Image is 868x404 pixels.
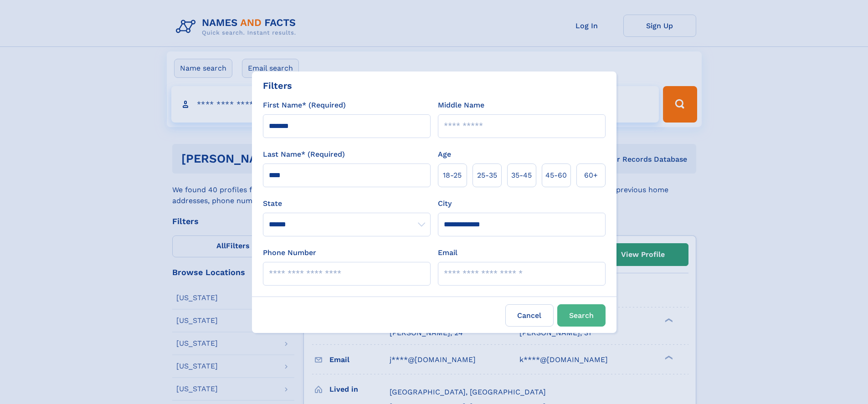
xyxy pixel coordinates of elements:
[438,149,451,160] label: Age
[263,149,345,160] label: Last Name* (Required)
[263,79,292,92] div: Filters
[477,170,497,181] span: 25‑35
[443,170,462,181] span: 18‑25
[438,198,452,209] label: City
[438,247,457,258] label: Email
[263,198,431,209] label: State
[438,100,484,111] label: Middle Name
[584,170,598,181] span: 60+
[263,100,346,111] label: First Name* (Required)
[263,247,316,258] label: Phone Number
[511,170,532,181] span: 35‑45
[545,170,567,181] span: 45‑60
[505,304,554,327] label: Cancel
[557,304,606,327] button: Search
